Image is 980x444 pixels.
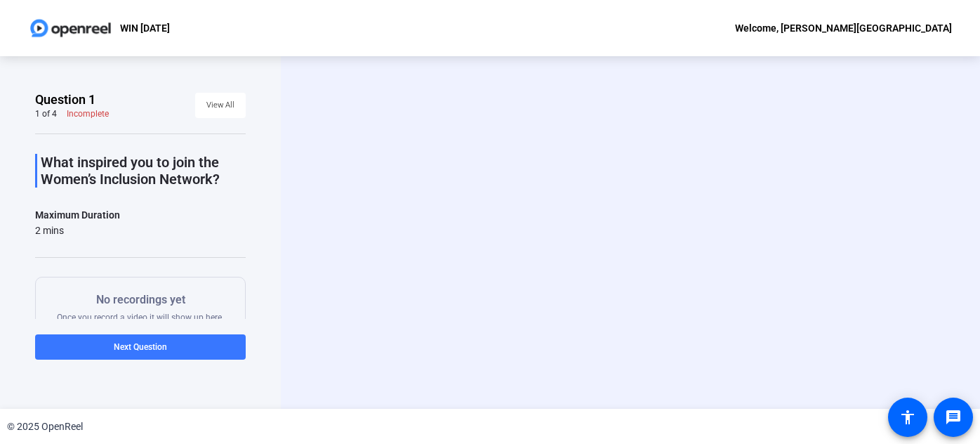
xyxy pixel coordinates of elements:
[35,91,95,108] span: Question 1
[35,108,57,119] div: 1 of 4
[35,334,246,360] button: Next Question
[35,223,120,237] div: 2 mins
[114,342,167,352] span: Next Question
[195,93,246,118] button: View All
[28,14,113,42] img: OpenReel logo
[57,292,224,323] div: Once you record a video it will show up here.
[206,95,234,116] span: View All
[35,207,120,223] div: Maximum Duration
[120,20,170,37] p: WIN [DATE]
[67,108,109,119] div: Incomplete
[41,154,246,188] p: What inspired you to join the Women’s Inclusion Network?
[7,419,83,434] div: © 2025 OpenReel
[735,20,952,37] div: Welcome, [PERSON_NAME][GEOGRAPHIC_DATA]
[57,292,224,308] p: No recordings yet
[945,409,962,426] mat-icon: message
[899,409,916,426] mat-icon: accessibility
